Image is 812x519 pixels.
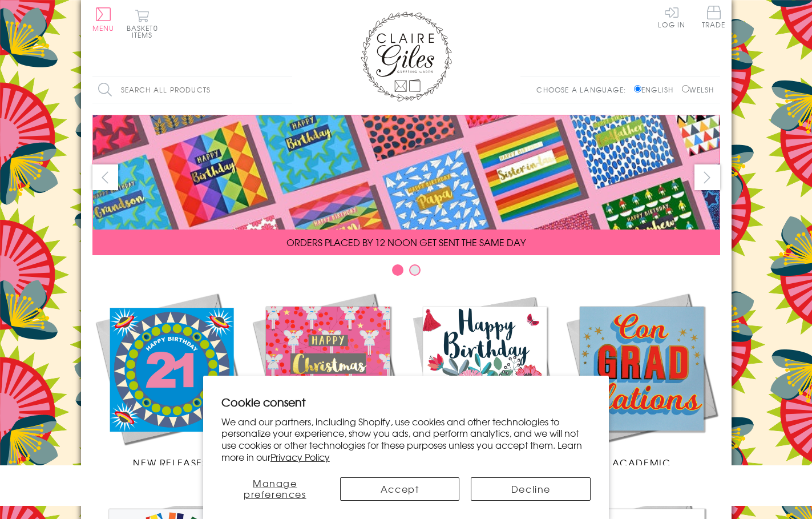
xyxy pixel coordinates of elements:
[694,164,720,190] button: next
[409,264,421,276] button: Carousel Page 2
[221,477,329,501] button: Manage preferences
[682,85,714,95] label: Welsh
[702,6,726,28] span: Trade
[286,235,526,249] span: ORDERS PLACED BY 12 NOON GET SENT THE SAME DAY
[92,23,115,33] span: Menu
[270,450,330,464] a: Privacy Policy
[536,85,632,95] p: Choose a language:
[392,264,403,276] button: Carousel Page 1 (Current Slide)
[92,164,118,190] button: prev
[92,7,115,31] button: Menu
[92,264,720,281] div: Carousel Pagination
[634,85,641,92] input: English
[132,23,158,40] span: 0 items
[244,476,306,501] span: Manage preferences
[361,11,452,102] img: Claire Giles Greetings Cards
[92,77,292,103] input: Search all products
[249,290,406,469] a: Christmas
[340,477,460,501] button: Accept
[658,6,685,28] a: Log In
[634,85,679,95] label: English
[92,290,249,469] a: New Releases
[221,394,591,410] h2: Cookie consent
[133,456,208,469] span: New Releases
[281,77,292,103] input: Search
[682,85,689,92] input: Welsh
[221,416,591,463] p: We and our partners, including Shopify, use cookies and other technologies to personalize your ex...
[127,9,158,38] button: Basket0 items
[563,290,720,469] a: Academic
[702,6,726,30] a: Trade
[406,290,563,469] a: Birthdays
[612,456,671,469] span: Academic
[471,477,591,501] button: Decline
